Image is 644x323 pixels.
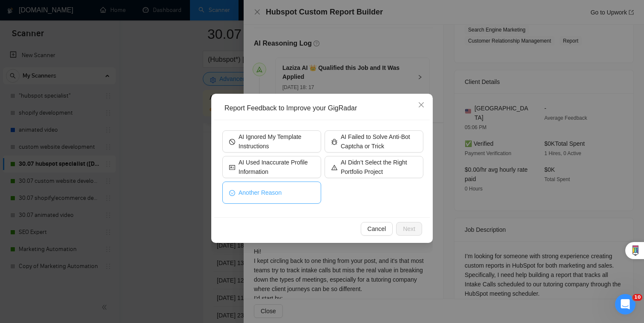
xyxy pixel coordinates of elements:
[239,188,282,197] span: Another Reason
[361,222,393,236] button: Cancel
[331,138,337,144] span: bug
[632,294,642,301] span: 10
[341,158,417,176] span: AI Didn’t Select the Right Portfolio Project
[615,294,635,314] iframe: Intercom live chat
[222,130,321,153] button: stopAI Ignored My Template Instructions
[239,158,314,176] span: AI Used Inaccurate Profile Information
[396,222,422,236] button: Next
[368,224,386,234] span: Cancel
[325,156,423,178] button: warningAI Didn’t Select the Right Portfolio Project
[222,182,321,204] button: frownAnother Reason
[325,130,423,153] button: bugAI Failed to Solve Anti-Bot Captcha or Trick
[341,132,417,151] span: AI Failed to Solve Anti-Bot Captcha or Trick
[410,94,433,117] button: Close
[224,104,425,113] div: Report Feedback to Improve your GigRadar
[418,101,425,108] span: close
[331,164,337,170] span: warning
[229,164,235,170] span: idcard
[222,156,321,178] button: idcardAI Used Inaccurate Profile Information
[239,132,314,151] span: AI Ignored My Template Instructions
[229,189,235,196] span: frown
[229,138,235,144] span: stop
